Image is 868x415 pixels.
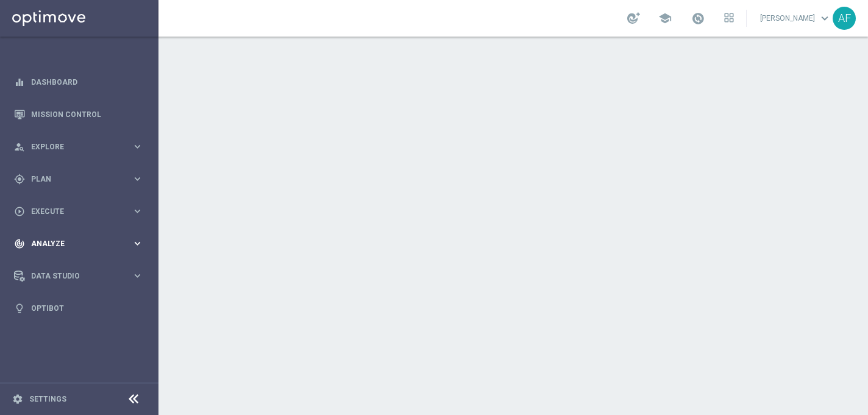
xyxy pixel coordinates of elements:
[132,205,143,217] i: keyboard_arrow_right
[31,176,132,183] span: Plan
[14,238,25,249] i: track_changes
[14,98,143,130] div: Mission Control
[13,174,144,184] button: gps_fixed Plan keyboard_arrow_right
[13,77,144,87] button: equalizer Dashboard
[14,141,25,152] i: person_search
[13,303,144,313] button: lightbulb Optibot
[31,240,132,247] span: Analyze
[14,271,132,282] div: Data Studio
[14,206,132,217] div: Execute
[14,303,25,314] i: lightbulb
[12,394,23,405] i: settings
[29,395,66,403] a: Settings
[14,238,132,249] div: Analyze
[14,66,143,98] div: Dashboard
[13,142,144,152] button: person_search Explore keyboard_arrow_right
[14,77,25,88] i: equalizer
[31,292,143,324] a: Optibot
[13,110,144,119] button: Mission Control
[31,143,132,151] span: Explore
[833,7,856,30] div: AF
[13,271,144,281] button: Data Studio keyboard_arrow_right
[14,174,25,185] i: gps_fixed
[132,173,143,185] i: keyboard_arrow_right
[31,98,143,130] a: Mission Control
[31,272,132,280] span: Data Studio
[14,141,132,152] div: Explore
[14,206,25,217] i: play_circle_outline
[31,208,132,215] span: Execute
[132,270,143,282] i: keyboard_arrow_right
[13,207,144,216] button: play_circle_outline Execute keyboard_arrow_right
[14,292,143,324] div: Optibot
[759,9,833,27] a: [PERSON_NAME]keyboard_arrow_down
[658,12,672,25] span: school
[13,239,144,249] button: track_changes Analyze keyboard_arrow_right
[31,66,143,98] a: Dashboard
[132,141,143,152] i: keyboard_arrow_right
[132,238,143,249] i: keyboard_arrow_right
[818,12,831,25] span: keyboard_arrow_down
[14,174,132,185] div: Plan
